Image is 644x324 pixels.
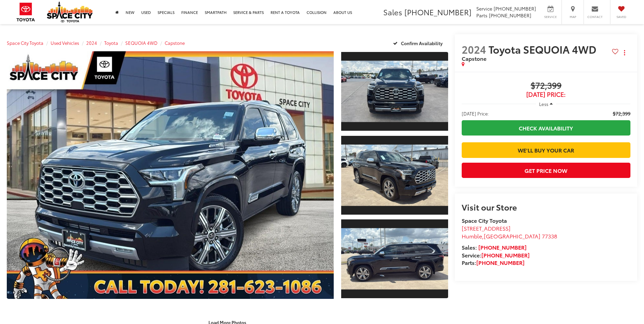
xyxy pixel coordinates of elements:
[341,51,448,131] a: Expand Photo 1
[543,15,558,19] span: Service
[489,42,599,56] span: Toyota SEQUOIA 4WD
[494,5,536,12] span: [PHONE_NUMBER]
[462,91,630,98] span: [DATE] Price:
[478,243,527,251] a: [PHONE_NUMBER]
[462,216,507,224] strong: Space City Toyota
[565,15,580,19] span: Map
[462,54,486,62] span: Capstone
[165,40,185,46] a: Capstone
[476,258,525,266] a: [PHONE_NUMBER]
[340,228,449,290] img: 2024 Toyota SEQUOIA 4WD Capstone
[462,142,630,158] a: We'll Buy Your Car
[489,12,531,19] span: [PHONE_NUMBER]
[104,40,118,46] a: Toyota
[3,50,337,300] img: 2024 Toyota SEQUOIA 4WD Capstone
[462,224,557,240] a: [STREET_ADDRESS] Humble,[GEOGRAPHIC_DATA] 77338
[462,110,489,117] span: [DATE] Price:
[462,232,482,240] span: Humble
[404,6,472,17] span: [PHONE_NUMBER]
[462,258,525,266] strong: Parts:
[47,1,93,22] img: Space City Toyota
[462,202,630,211] h2: Visit our Store
[51,40,79,46] a: Used Vehicles
[341,135,448,215] a: Expand Photo 2
[624,50,625,55] span: dropdown dots
[462,163,630,178] button: Get Price Now
[539,101,548,107] span: Less
[619,47,630,58] button: Actions
[476,5,492,12] span: Service
[462,232,557,240] span: ,
[383,6,402,17] span: Sales
[462,243,477,251] span: Sales:
[7,51,334,299] a: Expand Photo 0
[341,219,448,299] a: Expand Photo 3
[125,40,158,46] a: SEQUOIA 4WD
[401,40,443,46] span: Confirm Availability
[340,144,449,206] img: 2024 Toyota SEQUOIA 4WD Capstone
[462,224,511,232] span: [STREET_ADDRESS]
[462,120,630,136] a: Check Availability
[340,61,449,122] img: 2024 Toyota SEQUOIA 4WD Capstone
[542,232,557,240] span: 77338
[389,37,448,49] button: Confirm Availability
[481,251,530,259] a: [PHONE_NUMBER]
[536,98,556,110] button: Less
[462,251,530,259] strong: Service:
[613,110,630,117] span: $72,399
[587,15,603,19] span: Contact
[614,15,629,19] span: Saved
[484,232,540,240] span: [GEOGRAPHIC_DATA]
[462,42,486,56] span: 2024
[462,81,630,91] span: $72,399
[86,40,97,46] a: 2024
[476,12,487,19] span: Parts
[7,40,43,46] a: Space City Toyota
